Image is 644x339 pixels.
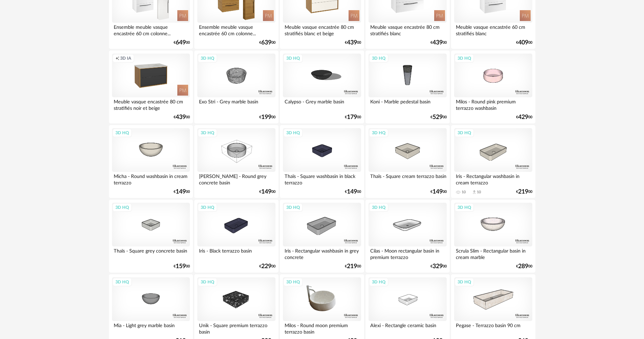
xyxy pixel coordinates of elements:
a: 3D HQ Scrula Slim - Rectangular basin in cream marble €28900 [451,200,535,273]
span: 149 [176,190,186,194]
div: Meuble vasque encastrée 80 cm stratifiés blanc et beige [283,23,361,36]
a: 3D HQ Iris - Black terrazzo basin €22900 [194,200,278,273]
div: Calypso - Grey marble basin [283,97,361,111]
div: € 00 [430,115,447,120]
div: 3D HQ [369,54,388,63]
div: € 00 [259,40,275,45]
div: 3D HQ [369,203,388,212]
div: 3D HQ [198,203,217,212]
a: 3D HQ Calypso - Grey marble basin €17900 [280,51,364,124]
div: € 00 [259,115,275,120]
div: 10 [462,190,466,195]
div: € 00 [345,190,361,194]
div: 3D HQ [454,128,474,137]
div: Micha - Round washbasin in cream terrazzo [112,172,190,185]
div: Meuble vasque encastrée 60 cm stratifiés blanc [454,23,532,36]
div: € 00 [345,115,361,120]
span: 159 [176,264,186,269]
a: 3D HQ Micha - Round washbasin in cream terrazzo €14900 [109,125,193,198]
div: Scrula Slim - Rectangular basin in cream marble [454,246,532,260]
div: Meuble vasque encastrée 80 cm stratifiés noir et beige [112,97,190,111]
div: Milos - Round pink premium terrazzo washbasin [454,97,532,111]
div: € 00 [259,190,275,194]
a: 3D HQ Exo Stri - Grey marble basin €19900 [194,51,278,124]
div: 3D HQ [283,278,303,286]
a: Creation icon 3D IA Meuble vasque encastrée 80 cm stratifiés noir et beige €43900 [109,51,193,124]
div: € 00 [345,40,361,45]
span: 229 [261,264,271,269]
span: 639 [261,40,271,45]
div: 3D HQ [112,278,132,286]
div: Thaïs - Square washbasin in black terrazzo [283,172,361,185]
a: 3D HQ [PERSON_NAME] - Round grey concrete basin €14900 [194,125,278,198]
span: 179 [347,115,357,120]
div: Meuble vasque encastrée 80 cm stratifiés blanc [369,23,446,36]
div: € 00 [430,264,447,269]
span: 649 [176,40,186,45]
div: 3D HQ [369,128,388,137]
a: 3D HQ Koni - Marble pedestal basin €52900 [365,51,449,124]
a: 3D HQ Iris - Rectangular washbasin in cream terrazzo 10 Download icon 10 €21900 [451,125,535,198]
span: 439 [347,40,357,45]
div: Exo Stri - Grey marble basin [197,97,275,111]
div: € 00 [174,190,190,194]
div: € 00 [174,264,190,269]
div: Koni - Marble pedestal basin [369,97,446,111]
a: 3D HQ Thaïs - Square grey concrete basin €15900 [109,200,193,273]
div: € 00 [345,264,361,269]
span: 219 [518,190,528,194]
div: [PERSON_NAME] - Round grey concrete basin [197,172,275,185]
span: 439 [432,40,443,45]
div: € 00 [259,264,275,269]
span: 199 [261,115,271,120]
div: Milos - Round moon premium terrazzo basin [283,321,361,335]
div: 3D HQ [283,203,303,212]
div: € 00 [516,115,532,120]
div: 3D HQ [369,278,388,286]
div: Pegase - Terrazzo basin 90 cm [454,321,532,335]
div: 3D HQ [112,128,132,137]
div: € 00 [174,115,190,120]
div: Thaïs - Square grey concrete basin [112,246,190,260]
div: Ensemble meuble vasque encastrée 60 cm colonne... [197,23,275,36]
span: 149 [432,190,443,194]
div: 3D HQ [454,54,474,63]
span: 409 [518,40,528,45]
span: 289 [518,264,528,269]
div: Ensemble meuble vasque encastrée 60 cm colonne... [112,23,190,36]
div: Iris - Rectangular washbasin in grey concrete [283,246,361,260]
div: € 00 [516,190,532,194]
span: Creation icon [115,56,119,61]
a: 3D HQ Milos - Round pink premium terrazzo washbasin €42900 [451,51,535,124]
div: 3D HQ [454,203,474,212]
div: € 00 [430,40,447,45]
span: 219 [347,264,357,269]
span: 439 [176,115,186,120]
div: € 00 [516,264,532,269]
div: Iris - Black terrazzo basin [197,246,275,260]
div: 3D HQ [283,128,303,137]
div: 3D HQ [198,54,217,63]
div: 10 [477,190,481,195]
div: Iris - Rectangular washbasin in cream terrazzo [454,172,532,185]
div: Mia - Light grey marble basin [112,321,190,335]
a: 3D HQ Cilas - Moon rectangular basin in premium terrazzo €32900 [365,200,449,273]
a: 3D HQ Thaïs - Square washbasin in black terrazzo €14900 [280,125,364,198]
span: 529 [432,115,443,120]
div: € 00 [174,40,190,45]
div: Alexi - Rectangle ceramic basin [369,321,446,335]
span: 429 [518,115,528,120]
a: 3D HQ Iris - Rectangular washbasin in grey concrete €21900 [280,200,364,273]
span: 149 [347,190,357,194]
div: € 00 [516,40,532,45]
div: 3D HQ [112,203,132,212]
span: Download icon [472,190,477,195]
div: 3D HQ [283,54,303,63]
div: Unik - Square premium terrazzo basin [197,321,275,335]
span: 329 [432,264,443,269]
div: € 00 [430,190,447,194]
div: Thaïs - Square cream terrazzo basin [369,172,446,185]
div: 3D HQ [454,278,474,286]
div: Cilas - Moon rectangular basin in premium terrazzo [369,246,446,260]
div: 3D HQ [198,128,217,137]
